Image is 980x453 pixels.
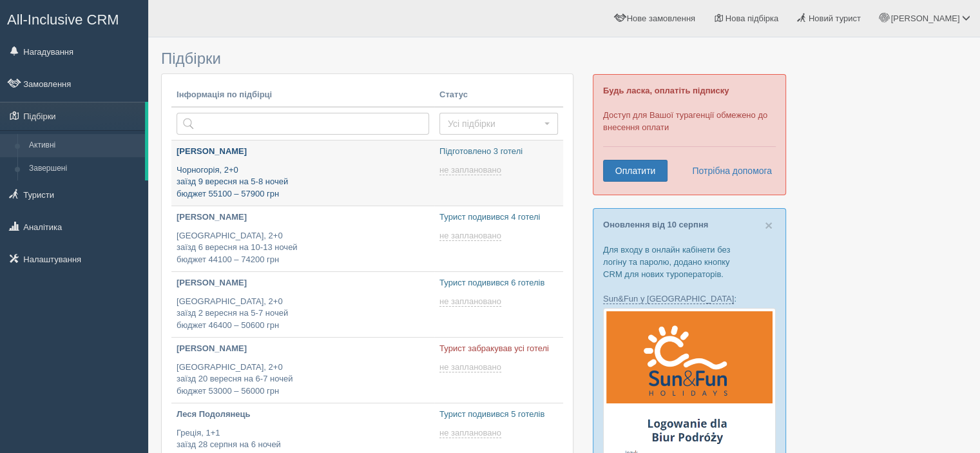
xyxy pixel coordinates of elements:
[603,220,708,229] a: Оновлення від 10 серпня
[7,12,119,28] span: All-Inclusive CRM
[603,160,668,182] a: Оплатити
[177,230,429,266] p: [GEOGRAPHIC_DATA], 2+0 заїзд 6 вересня на 10-13 ночей бюджет 44100 – 74200 грн
[23,134,145,157] a: Активні
[171,140,434,206] a: [PERSON_NAME] Чорногорія, 2+0заїзд 9 вересня на 5-8 ночейбюджет 55100 – 57900 грн
[439,296,504,307] a: не заплановано
[765,218,773,232] button: Close
[177,164,429,200] p: Чорногорія, 2+0 заїзд 9 вересня на 5-8 ночей бюджет 55100 – 57900 грн
[177,277,429,289] p: [PERSON_NAME]
[627,14,695,23] span: Нове замовлення
[439,362,501,372] span: не заплановано
[439,165,501,175] span: не заплановано
[603,294,734,304] a: Sun&Fun у [GEOGRAPHIC_DATA]
[765,218,773,233] span: ×
[890,14,959,23] span: [PERSON_NAME]
[177,343,429,355] p: [PERSON_NAME]
[171,84,434,107] th: Інформація по підбірці
[439,146,558,158] p: Підготовлено 3 готелі
[603,293,776,305] p: :
[23,157,145,180] a: Завершені
[603,244,776,280] p: Для входу в онлайн кабінети без логіну та паролю, додано кнопку CRM для нових туроператорів.
[439,296,501,307] span: не заплановано
[439,113,558,135] button: Усі підбірки
[593,74,786,195] div: Доступ для Вашої турагенції обмежено до внесення оплати
[177,361,429,398] p: [GEOGRAPHIC_DATA], 2+0 заїзд 20 вересня на 6-7 ночей бюджет 53000 – 56000 грн
[439,277,558,289] p: Турист подивився 6 готелів
[1,1,148,36] a: All-Inclusive CRM
[725,14,779,23] span: Нова підбірка
[809,14,861,23] span: Новий турист
[177,146,429,158] p: [PERSON_NAME]
[439,362,504,372] a: не заплановано
[439,428,501,438] span: не заплановано
[439,409,558,421] p: Турист подивився 5 готелів
[177,296,429,332] p: [GEOGRAPHIC_DATA], 2+0 заїзд 2 вересня на 5-7 ночей бюджет 46400 – 50600 грн
[177,113,429,135] input: Пошук за країною або туристом
[177,211,429,224] p: [PERSON_NAME]
[434,84,563,107] th: Статус
[439,231,504,241] a: не заплановано
[177,409,429,421] p: Леся Подолянець
[171,206,434,271] a: [PERSON_NAME] [GEOGRAPHIC_DATA], 2+0заїзд 6 вересня на 10-13 ночейбюджет 44100 – 74200 грн
[439,231,501,241] span: не заплановано
[161,50,221,67] span: Підбірки
[171,272,434,337] a: [PERSON_NAME] [GEOGRAPHIC_DATA], 2+0заїзд 2 вересня на 5-7 ночейбюджет 46400 – 50600 грн
[603,86,729,95] b: Будь ласка, оплатіть підписку
[439,165,504,175] a: не заплановано
[171,338,434,403] a: [PERSON_NAME] [GEOGRAPHIC_DATA], 2+0заїзд 20 вересня на 6-7 ночейбюджет 53000 – 56000 грн
[439,343,558,355] p: Турист забракував усі готелі
[439,428,504,438] a: не заплановано
[684,160,773,182] a: Потрібна допомога
[448,117,541,130] span: Усі підбірки
[439,211,558,224] p: Турист подивився 4 готелі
